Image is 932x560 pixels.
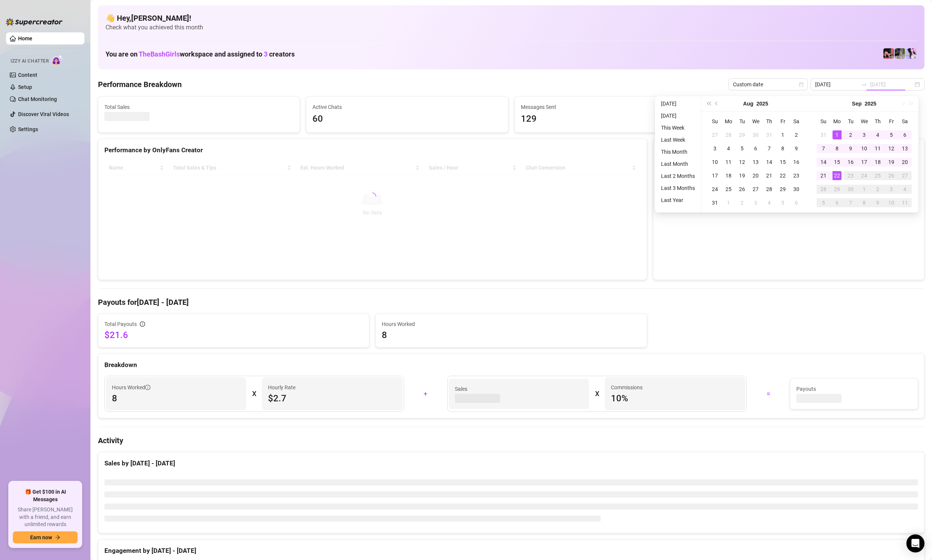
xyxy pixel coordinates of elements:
[844,182,857,196] td: 2025-09-30
[738,158,747,167] div: 12
[844,169,857,182] td: 2025-09-23
[658,111,698,120] li: [DATE]
[819,130,828,139] div: 31
[738,185,747,194] div: 26
[735,182,749,196] td: 2025-08-26
[871,115,885,128] th: Th
[104,546,918,556] div: Engagement by [DATE] - [DATE]
[790,155,803,169] td: 2025-08-16
[710,158,719,167] div: 10
[790,128,803,142] td: 2025-08-02
[749,169,762,182] td: 2025-08-20
[13,488,78,503] span: 🎁 Get $100 in AI Messages
[106,13,917,23] h4: 👋 Hey, [PERSON_NAME] !
[268,383,295,392] article: Hourly Rate
[906,48,917,59] img: Ary
[595,388,599,400] div: X
[778,185,787,194] div: 29
[885,142,898,155] td: 2025-09-12
[98,435,924,446] h4: Activity
[708,182,722,196] td: 2025-08-24
[776,115,790,128] th: Fr
[710,144,719,153] div: 3
[871,182,885,196] td: 2025-10-02
[885,128,898,142] td: 2025-09-05
[846,171,855,180] div: 23
[792,185,801,194] div: 30
[887,171,896,180] div: 26
[749,182,762,196] td: 2025-08-27
[382,320,640,328] span: Hours Worked
[857,182,871,196] td: 2025-10-01
[871,142,885,155] td: 2025-09-11
[871,169,885,182] td: 2025-09-25
[735,142,749,155] td: 2025-08-05
[792,158,801,167] div: 16
[762,115,776,128] th: Th
[704,96,713,111] button: Last year (Control + left)
[611,383,643,392] article: Commissions
[776,142,790,155] td: 2025-08-08
[708,155,722,169] td: 2025-08-10
[658,196,698,205] li: Last Year
[817,128,830,142] td: 2025-08-31
[738,198,747,207] div: 2
[817,196,830,210] td: 2025-10-05
[521,112,710,126] span: 129
[900,171,909,180] div: 27
[765,158,774,167] div: 14
[844,155,857,169] td: 2025-09-16
[861,81,867,87] span: swap-right
[749,142,762,155] td: 2025-08-06
[885,169,898,182] td: 2025-09-26
[852,96,862,111] button: Choose a month
[900,198,909,207] div: 11
[790,196,803,210] td: 2025-09-06
[18,126,38,132] a: Settings
[871,128,885,142] td: 2025-09-04
[873,198,882,207] div: 9
[898,155,912,169] td: 2025-09-20
[830,182,844,196] td: 2025-09-29
[898,182,912,196] td: 2025-10-04
[13,506,78,528] span: Share [PERSON_NAME] with a friend, and earn unlimited rewards
[751,198,760,207] div: 3
[887,158,896,167] div: 19
[749,155,762,169] td: 2025-08-13
[861,81,867,87] span: to
[873,171,882,180] div: 25
[106,50,295,58] h1: You are on workspace and assigned to creators
[857,128,871,142] td: 2025-09-03
[6,18,63,26] img: logo-BBDzfeDw.svg
[871,155,885,169] td: 2025-09-18
[708,115,722,128] th: Su
[844,115,857,128] th: Tu
[55,535,60,540] span: arrow-right
[762,169,776,182] td: 2025-08-21
[860,171,869,180] div: 24
[312,112,502,126] span: 60
[900,144,909,153] div: 13
[735,155,749,169] td: 2025-08-12
[830,115,844,128] th: Mo
[104,329,363,341] span: $21.6
[724,158,733,167] div: 11
[106,23,917,32] span: Check what you achieved this month
[906,534,924,552] div: Open Intercom Messenger
[765,130,774,139] div: 31
[776,128,790,142] td: 2025-08-01
[724,185,733,194] div: 25
[751,144,760,153] div: 6
[710,130,719,139] div: 27
[900,185,909,194] div: 4
[790,169,803,182] td: 2025-08-23
[751,388,785,400] div: =
[104,103,294,111] span: Total Sales
[776,155,790,169] td: 2025-08-15
[722,182,735,196] td: 2025-08-25
[18,72,37,78] a: Content
[722,169,735,182] td: 2025-08-18
[140,321,145,327] span: info-circle
[885,196,898,210] td: 2025-10-10
[833,171,842,180] div: 22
